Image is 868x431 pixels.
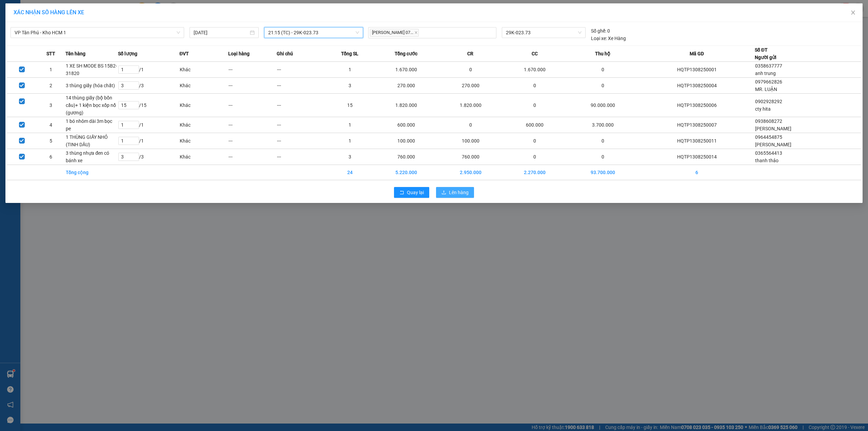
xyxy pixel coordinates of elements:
td: 0 [567,133,639,149]
strong: CSKH: [19,15,36,20]
td: / 15 [118,94,179,117]
span: 21:15 (TC) - 29K-023.73 [268,27,359,38]
td: 6 [36,149,65,165]
td: HQTP1308250007 [639,117,755,133]
td: --- [277,94,325,117]
span: Thu hộ [595,50,610,57]
td: Khác [179,149,228,165]
td: 1 [325,62,374,78]
td: 0 [502,94,567,117]
td: 3 [36,94,65,117]
td: HQTP1308250004 [639,78,755,94]
span: 16:49:31 [DATE] [3,47,42,53]
td: 0 [567,78,639,94]
strong: PHIẾU DÁN LÊN HÀNG [45,3,134,12]
span: Mã đơn: HQTP1308250017 [3,36,104,45]
input: 13/08/2025 [194,29,249,36]
td: Khác [179,78,228,94]
td: 0 [502,133,567,149]
td: HQTP1308250001 [639,62,755,78]
td: 270.000 [438,78,502,94]
td: --- [277,78,325,94]
span: [PERSON_NAME] [755,126,791,131]
td: 4 [36,117,65,133]
td: Khác [179,117,228,133]
td: --- [228,94,277,117]
td: HQTP1308250006 [639,94,755,117]
td: --- [277,133,325,149]
td: / 1 [118,117,179,133]
td: 6 [639,165,755,180]
span: CÔNG TY TNHH CHUYỂN PHÁT NHANH BẢO AN [59,15,124,27]
td: 24 [325,165,374,180]
td: 600.000 [502,117,567,133]
td: --- [277,117,325,133]
td: 0 [438,62,502,78]
span: MR. LUẬN [755,87,777,92]
span: 0358637777 [755,63,782,69]
span: 0964454875 [755,134,782,140]
td: 600.000 [374,117,438,133]
td: 1 THÙNG GIẤY NHỎ (TINH DẦU) [65,133,118,149]
span: 0902928292 [755,99,782,104]
td: 1 XE SH MODE BS 15B2-31820 [65,62,118,78]
td: 1.820.000 [374,94,438,117]
td: 0 [502,149,567,165]
td: 0 [438,117,502,133]
span: STT [46,50,55,57]
td: --- [277,62,325,78]
td: --- [228,117,277,133]
span: ĐVT [179,50,189,57]
td: 1 [36,62,65,78]
span: VP Tân Phú - Kho HCM 1 [15,27,180,38]
div: Xe Hàng [591,35,626,42]
span: 0938608272 [755,118,782,124]
span: Ghi chú [277,50,293,57]
td: --- [228,62,277,78]
td: --- [228,149,277,165]
span: XÁC NHẬN SỐ HÀNG LÊN XE [14,9,84,16]
span: Quay lại [407,189,424,196]
td: / 1 [118,133,179,149]
td: 1 [325,117,374,133]
span: close [850,10,856,15]
span: Mã GD [690,50,704,57]
td: --- [228,133,277,149]
td: 1 bó nhôm dài 3m bọc pe [65,117,118,133]
td: 3.700.000 [567,117,639,133]
td: 0 [502,78,567,94]
td: 760.000 [438,149,502,165]
td: 3 [325,149,374,165]
span: Loại hàng [228,50,250,57]
td: 1.670.000 [502,62,567,78]
span: Tên hàng [65,50,85,57]
span: 0365564413 [755,150,782,156]
td: 0 [567,62,639,78]
span: rollback [399,190,404,195]
td: Khác [179,133,228,149]
td: 3 thùng nhựa đen có bánh xe [65,149,118,165]
td: 100.000 [438,133,502,149]
span: close [414,31,418,34]
span: Số ghế: [591,27,606,35]
button: uploadLên hàng [436,187,474,198]
td: 2 [36,78,65,94]
button: rollbackQuay lại [394,187,429,198]
td: / 1 [118,62,179,78]
td: 3 [325,78,374,94]
td: 1.820.000 [438,94,502,117]
span: [PERSON_NAME] [755,142,791,147]
td: / 3 [118,78,179,94]
span: CR [467,50,473,57]
td: Khác [179,94,228,117]
td: 760.000 [374,149,438,165]
td: HQTP1308250011 [639,133,755,149]
span: anh trung [755,71,776,76]
td: 1 [325,133,374,149]
button: Close [844,3,863,22]
td: 0 [567,149,639,165]
div: 0 [591,27,610,35]
div: Số ĐT Người gửi [755,46,776,61]
td: 93.700.000 [567,165,639,180]
span: cty hita [755,106,771,112]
